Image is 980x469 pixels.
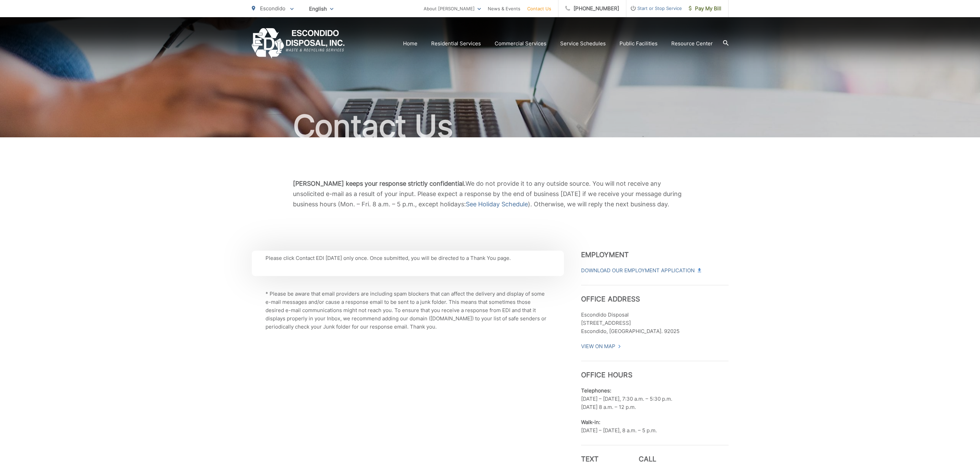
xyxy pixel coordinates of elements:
a: Service Schedules [560,39,606,48]
span: Escondido [260,5,285,12]
h3: Text [581,455,627,463]
span: English [304,3,339,15]
a: View On Map [581,342,621,351]
h3: Call [639,455,684,463]
p: Please click Contact EDI [DATE] only once. Once submitted, you will be directed to a Thank You page. [265,254,550,262]
p: [DATE] – [DATE], 7:30 a.m. – 5:30 p.m. [DATE] 8 a.m. – 12 p.m. [581,387,729,411]
a: Residential Services [431,39,481,48]
a: Public Facilities [619,39,658,48]
b: [PERSON_NAME] keeps your response strictly confidential. [293,180,465,187]
h1: Contact Us [252,109,729,144]
a: EDCD logo. Return to the homepage. [252,28,345,59]
h3: Office Address [581,285,729,303]
a: Contact Us [527,4,551,13]
a: News & Events [488,4,520,13]
p: Escondido Disposal [STREET_ADDRESS] Escondido, [GEOGRAPHIC_DATA]. 92025 [581,311,729,335]
a: Home [403,39,417,48]
a: Commercial Services [495,39,546,48]
span: Pay My Bill [689,4,721,13]
a: Resource Center [671,39,713,48]
a: About [PERSON_NAME] [424,4,481,13]
b: Walk-in: [581,419,600,425]
h3: Employment [581,251,729,259]
a: See Holiday Schedule [466,199,528,209]
span: We do not provide it to any outside source. You will not receive any unsolicited e-mail as a resu... [293,180,682,208]
p: * Please be aware that email providers are including spam blockers that can affect the delivery a... [265,290,550,331]
p: [DATE] – [DATE], 8 a.m. – 5 p.m. [581,418,729,435]
a: Download Our Employment Application [581,266,700,275]
h3: Office Hours [581,361,729,379]
b: Telephones: [581,387,611,394]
